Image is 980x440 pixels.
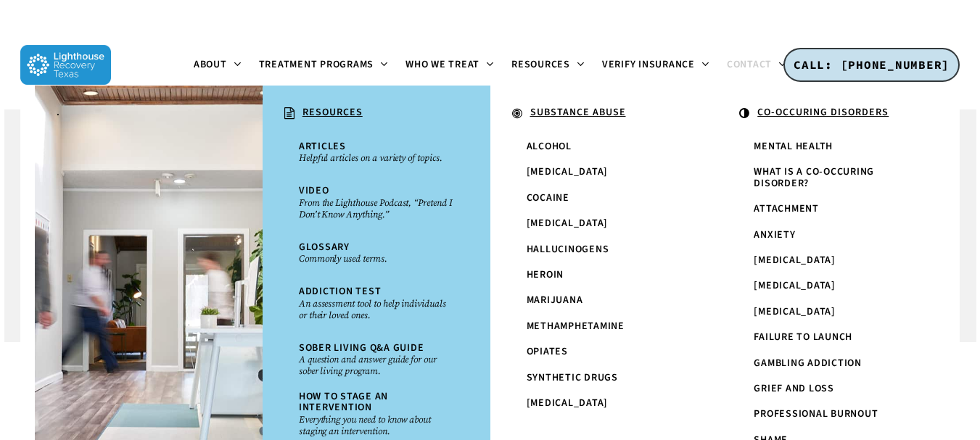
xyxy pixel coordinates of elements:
a: Resources [503,59,593,71]
span: . [57,105,60,120]
u: CO-OCCURING DISORDERS [757,105,889,120]
span: Who We Treat [405,57,479,72]
a: SUBSTANCE ABUSE [505,100,704,128]
a: Who We Treat [397,59,503,71]
u: SUBSTANCE ABUSE [530,105,626,120]
span: About [194,57,227,72]
a: CO-OCCURING DISORDERS [732,100,931,128]
img: Lighthouse Recovery Texas [20,45,111,85]
a: CALL: [PHONE_NUMBER] [783,48,960,83]
u: RESOURCES [302,105,363,120]
span: Treatment Programs [259,57,374,72]
a: Verify Insurance [593,59,718,71]
a: RESOURCES [277,100,476,128]
span: Contact [727,57,772,72]
span: CALL: [PHONE_NUMBER] [794,57,950,72]
span: Resources [511,57,570,72]
a: Contact [718,59,795,71]
span: Verify Insurance [602,57,695,72]
a: About [185,59,250,71]
a: Treatment Programs [250,59,398,71]
a: . [49,100,248,125]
